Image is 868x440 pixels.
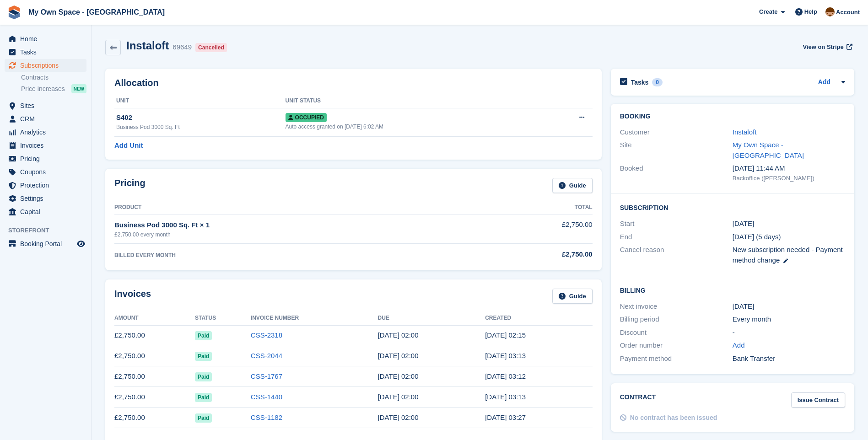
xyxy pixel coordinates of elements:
[114,200,476,215] th: Product
[836,8,860,17] span: Account
[20,192,75,205] span: Settings
[114,220,476,231] div: Business Pod 3000 Sq. Ft × 1
[620,219,733,229] div: Start
[20,46,75,59] span: Tasks
[5,32,86,45] a: menu
[251,352,282,360] a: CSS-2044
[286,94,542,108] th: Unit Status
[620,285,845,295] h2: Billing
[116,113,286,123] div: S402
[378,393,419,401] time: 2025-05-02 01:00:00 UTC
[620,245,733,265] div: Cancel reason
[5,99,86,112] a: menu
[733,246,843,264] span: New subscription needed - Payment method change
[620,203,845,212] h2: Subscription
[620,127,733,138] div: Customer
[20,32,75,45] span: Home
[5,205,86,218] a: menu
[195,331,212,340] span: Paid
[8,226,91,235] span: Storefront
[652,78,663,86] div: 0
[733,141,804,159] a: My Own Space - [GEOGRAPHIC_DATA]
[485,413,526,421] time: 2025-04-01 02:27:12 UTC
[733,301,845,312] div: [DATE]
[5,139,86,152] a: menu
[21,84,86,94] a: Price increases NEW
[114,94,286,108] th: Unit
[552,178,593,193] a: Guide
[20,99,75,112] span: Sites
[485,352,526,360] time: 2025-07-01 02:13:10 UTC
[20,126,75,139] span: Analytics
[733,163,845,174] div: [DATE] 11:44 AM
[195,352,212,361] span: Paid
[733,174,845,183] div: Backoffice ([PERSON_NAME])
[378,311,485,326] th: Due
[251,393,282,401] a: CSS-1440
[25,5,168,20] a: My Own Space - [GEOGRAPHIC_DATA]
[733,354,845,364] div: Bank Transfer
[476,200,593,215] th: Total
[485,372,526,380] time: 2025-06-01 02:12:56 UTC
[733,314,845,325] div: Every month
[71,84,86,93] div: NEW
[114,366,195,387] td: £2,750.00
[114,387,195,408] td: £2,750.00
[114,231,476,239] div: £2,750.00 every month
[114,140,143,151] a: Add Unit
[20,113,75,125] span: CRM
[114,78,593,88] h2: Allocation
[485,331,526,339] time: 2025-08-01 01:15:37 UTC
[114,251,476,259] div: BILLED EVERY MONTH
[733,327,845,338] div: -
[378,352,419,360] time: 2025-07-02 01:00:00 UTC
[251,372,282,380] a: CSS-1767
[251,413,282,421] a: CSS-1182
[114,289,151,304] h2: Invoices
[620,301,733,312] div: Next invoice
[733,128,757,136] a: Instaloft
[173,42,192,53] div: 69649
[20,166,75,178] span: Coupons
[20,139,75,152] span: Invoices
[195,311,251,326] th: Status
[114,325,195,346] td: £2,750.00
[620,314,733,325] div: Billing period
[733,233,781,241] span: [DATE] (5 days)
[485,393,526,401] time: 2025-05-01 02:13:26 UTC
[378,413,419,421] time: 2025-04-02 01:00:00 UTC
[5,166,86,178] a: menu
[5,179,86,192] a: menu
[791,392,845,408] a: Issue Contract
[759,7,777,16] span: Create
[799,39,854,54] a: View on Stripe
[114,346,195,366] td: £2,750.00
[620,354,733,364] div: Payment method
[195,413,212,423] span: Paid
[20,152,75,165] span: Pricing
[126,39,169,52] h2: Instaloft
[286,113,327,122] span: Occupied
[825,7,835,16] img: Paula Harris
[75,238,86,249] a: Preview store
[803,43,843,52] span: View on Stripe
[378,331,419,339] time: 2025-08-02 01:00:00 UTC
[620,140,733,161] div: Site
[114,311,195,326] th: Amount
[7,5,21,19] img: stora-icon-8386f47178a22dfd0bd8f6a31ec36ba5ce8667c1dd55bd0f319d3a0aa187defe.svg
[620,113,845,120] h2: Booking
[251,331,282,339] a: CSS-2318
[620,392,656,408] h2: Contract
[195,393,212,402] span: Paid
[195,372,212,381] span: Paid
[818,77,830,88] a: Add
[630,413,717,423] div: No contract has been issued
[5,152,86,165] a: menu
[733,219,754,229] time: 2025-02-01 01:00:00 UTC
[5,192,86,205] a: menu
[5,113,86,125] a: menu
[733,340,745,351] a: Add
[20,205,75,218] span: Capital
[620,327,733,338] div: Discount
[21,85,65,93] span: Price increases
